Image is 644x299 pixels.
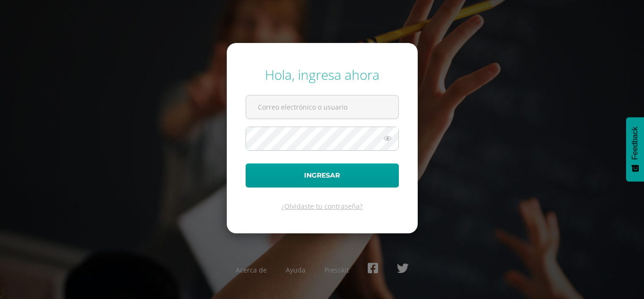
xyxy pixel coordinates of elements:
[246,163,399,188] button: Ingresar
[281,202,363,211] a: ¿Olvidaste tu contraseña?
[246,66,399,84] div: Hola, ingresa ahora
[236,265,267,274] a: Acerca de
[246,95,398,119] input: Correo electrónico o usuario
[324,265,349,274] a: Presskit
[626,117,644,181] button: Feedback - Mostrar encuesta
[631,127,639,160] span: Feedback
[286,265,305,274] a: Ayuda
